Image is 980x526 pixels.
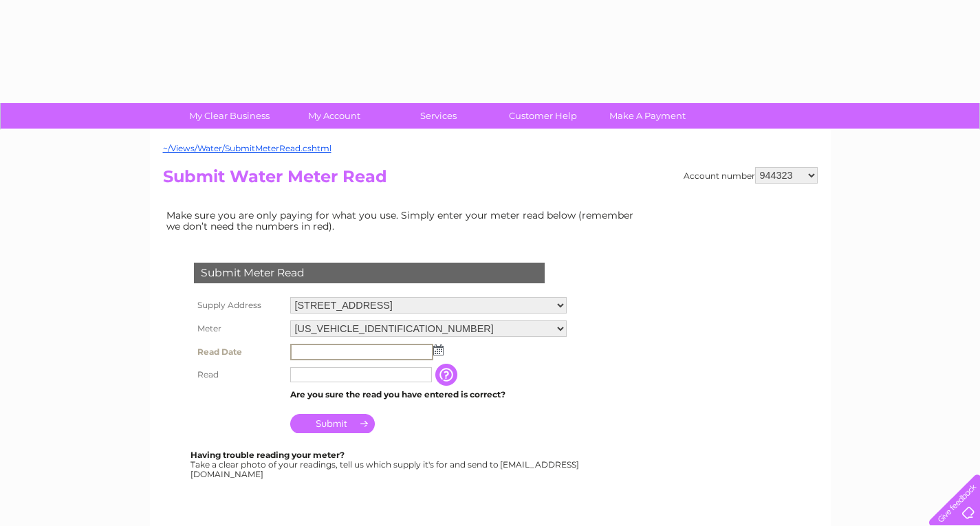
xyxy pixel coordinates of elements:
[190,450,581,479] div: Take a clear photo of your readings, tell us which supply it's for and send to [EMAIL_ADDRESS][DO...
[194,263,545,283] div: Submit Meter Read
[591,103,704,129] a: Make A Payment
[163,167,818,193] h2: Submit Water Meter Read
[486,103,600,129] a: Customer Help
[433,344,444,355] img: ...
[190,340,287,364] th: Read Date
[173,103,286,129] a: My Clear Business
[190,450,345,460] b: Having trouble reading your meter?
[435,364,460,386] input: Information
[290,414,375,433] input: Submit
[287,386,570,404] td: Are you sure the read you have entered is correct?
[684,167,818,184] div: Account number
[190,364,287,386] th: Read
[163,143,331,153] a: ~/Views/Water/SubmitMeterRead.cshtml
[163,206,644,235] td: Make sure you are only paying for what you use. Simply enter your meter read below (remember we d...
[382,103,495,129] a: Services
[190,317,287,340] th: Meter
[277,103,391,129] a: My Account
[190,294,287,317] th: Supply Address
